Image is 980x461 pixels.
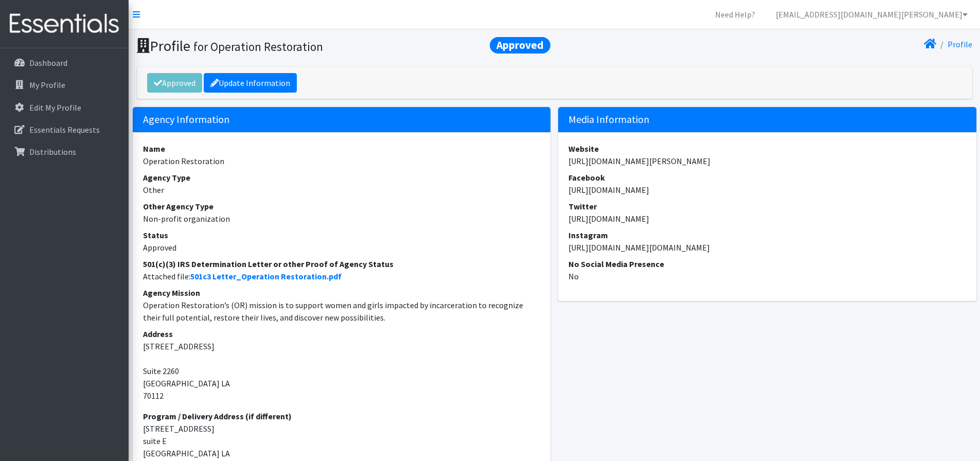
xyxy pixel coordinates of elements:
[143,200,541,212] dt: Other Agency Type
[568,258,966,270] dt: No Social Media Presence
[143,287,541,299] dt: Agency Mission
[4,7,124,41] img: HumanEssentials
[558,107,976,132] h5: Media Information
[143,241,541,254] dd: Approved
[143,270,541,282] dd: Attached file:
[568,155,966,167] dd: [URL][DOMAIN_NAME][PERSON_NAME]
[190,271,342,281] a: 501c3 Letter_Operation Restoration.pdf
[707,4,763,25] a: Need Help?
[143,184,541,196] dd: Other
[143,143,541,155] dt: Name
[568,229,966,241] dt: Instagram
[137,37,551,55] h1: Profile
[143,229,541,241] dt: Status
[204,73,297,93] a: Update Information
[143,329,173,339] strong: Address
[568,270,966,282] dd: No
[568,171,966,184] dt: Facebook
[143,411,292,421] strong: Program / Delivery Address (if different)
[568,212,966,225] dd: [URL][DOMAIN_NAME]
[4,52,124,73] a: Dashboard
[568,184,966,196] dd: [URL][DOMAIN_NAME]
[29,102,81,113] p: Edit My Profile
[29,147,76,157] p: Distributions
[568,143,966,155] dt: Website
[29,80,65,90] p: My Profile
[568,241,966,254] dd: [URL][DOMAIN_NAME][DOMAIN_NAME]
[143,258,541,270] dt: 501(c)(3) IRS Determination Letter or other Proof of Agency Status
[143,328,541,402] address: [STREET_ADDRESS] Suite 2260 [GEOGRAPHIC_DATA] LA 70112
[4,75,124,95] a: My Profile
[29,58,67,68] p: Dashboard
[143,299,541,324] dd: Operation Restoration’s (OR) mission is to support women and girls impacted by incarceration to r...
[4,97,124,118] a: Edit My Profile
[29,125,100,135] p: Essentials Requests
[143,171,541,184] dt: Agency Type
[143,155,541,167] dd: Operation Restoration
[133,107,551,132] h5: Agency Information
[4,141,124,162] a: Distributions
[490,37,550,54] span: Approved
[4,119,124,140] a: Essentials Requests
[568,200,966,212] dt: Twitter
[948,39,972,49] a: Profile
[143,212,541,225] dd: Non-profit organization
[193,39,323,54] small: for Operation Restoration
[768,4,976,25] a: [EMAIL_ADDRESS][DOMAIN_NAME][PERSON_NAME]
